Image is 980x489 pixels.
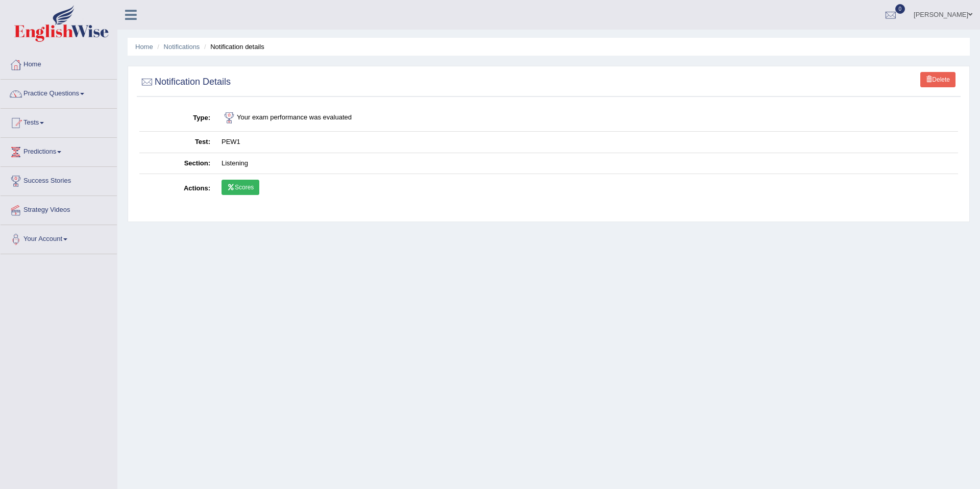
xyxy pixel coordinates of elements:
a: Home [135,43,153,51]
a: Tests [1,109,117,134]
th: Actions [139,174,216,204]
a: Practice Questions [1,80,117,105]
a: Predictions [1,138,117,163]
td: Listening [216,153,958,174]
th: Section [139,153,216,174]
th: Test [139,132,216,153]
li: Notification details [202,42,264,52]
a: Home [1,51,117,76]
a: Your Account [1,225,117,251]
a: Success Stories [1,167,117,192]
th: Type [139,105,216,132]
td: Your exam performance was evaluated [216,105,958,132]
a: Delete [920,72,955,87]
a: Strategy Videos [1,196,117,222]
span: 0 [895,4,905,14]
td: PEW1 [216,132,958,153]
a: Notifications [164,43,200,51]
a: Scores [222,180,259,195]
h2: Notification Details [139,75,231,90]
